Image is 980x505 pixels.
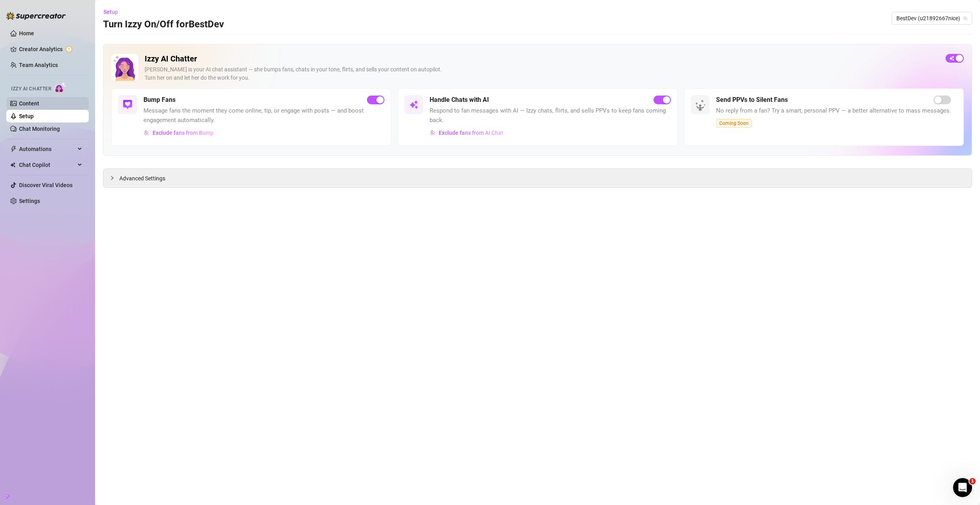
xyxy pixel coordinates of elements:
button: Setup [103,6,124,18]
h5: Handle Chats with AI [430,95,489,105]
img: logo-BBDzfeDw.svg [6,12,66,20]
span: collapsed [110,176,115,180]
span: BestDev (u21892667nice) [896,12,967,24]
span: 1 [969,478,976,484]
iframe: Intercom live chat [953,478,972,497]
img: svg%3e [123,100,132,109]
span: build [4,494,10,499]
a: Content [19,100,39,107]
img: svg%3e [144,130,149,136]
span: Exclude fans from AI Chat [439,130,503,136]
span: Advanced Settings [119,174,165,183]
div: [PERSON_NAME] is your AI chat assistant — she bumps fans, chats in your tone, flirts, and sells y... [145,65,939,82]
a: Chat Monitoring [19,126,60,132]
span: thunderbolt [10,146,17,152]
span: No reply from a fan? Try a smart, personal PPV — a better alternative to mass messages. [716,106,951,116]
a: Home [19,30,34,36]
div: collapsed [110,174,119,182]
span: Respond to fan messages with AI — Izzy chats, flirts, and sells PPVs to keep fans coming back. [430,106,671,125]
img: AI Chatter [54,82,67,94]
a: Discover Viral Videos [19,182,73,188]
span: Automations [19,143,75,155]
img: silent-fans-ppv-o-N6Mmdf.svg [695,99,708,112]
h3: Turn Izzy On/Off for BestDev [103,18,224,31]
a: Setup [19,113,34,119]
h5: Bump Fans [143,95,176,105]
button: Exclude fans from AI Chat [430,126,504,139]
a: Settings [19,198,40,204]
span: Setup [103,9,118,15]
span: Izzy AI Chatter [11,85,51,93]
span: Chat Copilot [19,159,75,171]
span: Message fans the moment they come online, tip, or engage with posts — and boost engagement automa... [143,106,384,125]
button: Exclude fans from Bump [143,126,214,139]
img: svg%3e [430,130,436,136]
a: Creator Analytics exclamation-circle [19,43,82,55]
span: Coming Soon [716,119,752,128]
a: Team Analytics [19,62,58,68]
span: team [963,16,968,21]
h5: Send PPVs to Silent Fans [716,95,788,105]
span: Exclude fans from Bump [153,130,214,136]
img: Izzy AI Chatter [111,54,138,81]
img: Chat Copilot [10,162,15,168]
img: svg%3e [409,100,418,109]
h2: Izzy AI Chatter [145,54,939,64]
